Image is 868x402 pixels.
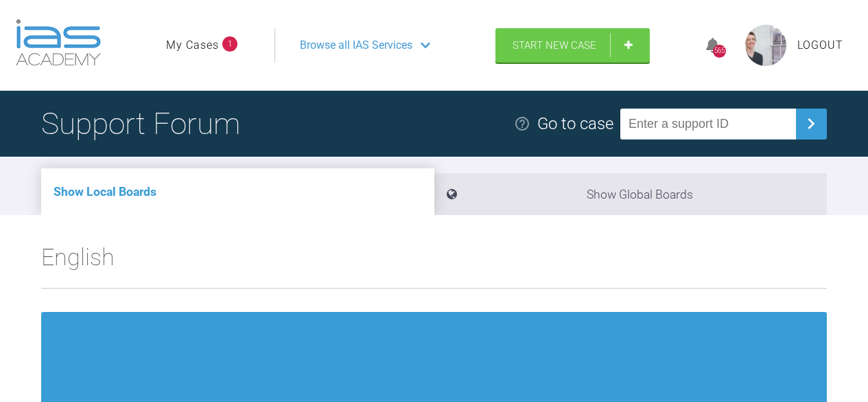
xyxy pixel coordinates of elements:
[713,45,726,58] div: 565
[41,100,240,148] h1: Support Forum
[434,173,828,215] li: Show Global Boards
[745,25,786,66] img: profile.png
[514,115,530,132] img: help.e70b9f3d.svg
[166,36,219,54] a: My Cases
[222,36,237,52] span: 1
[620,109,796,139] input: Enter a support ID
[797,36,843,54] a: Logout
[513,39,596,52] span: Start New Case
[41,168,434,215] li: Show Local Boards
[537,111,613,137] div: Go to case
[300,36,412,54] span: Browse all IAS Services
[41,238,827,288] h2: English
[16,19,101,66] img: logo-light.3e3ef733.png
[800,113,822,135] img: chevronRight.28bd32b0.svg
[495,28,650,63] a: Start New Case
